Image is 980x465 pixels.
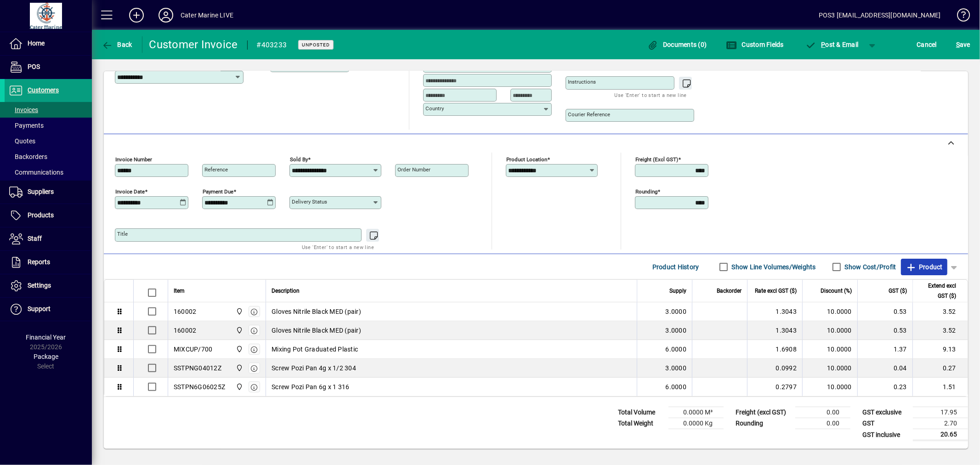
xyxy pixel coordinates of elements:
[956,37,970,52] span: ave
[272,345,358,354] span: Mixing Pot Graduated Plastic
[272,363,356,373] span: Screw Pozi Pan 4g x 1/2 304
[857,321,912,340] td: 0.53
[233,344,244,354] span: Cater Marine
[717,286,742,296] span: Backorder
[635,156,678,163] mat-label: Freight (excl GST)
[857,378,912,396] td: 0.23
[9,153,47,160] span: Backorders
[5,204,92,227] a: Products
[669,286,686,296] span: Supply
[730,262,816,272] label: Show Line Volumes/Weights
[753,345,797,354] div: 1.6908
[5,298,92,321] a: Support
[151,7,181,23] button: Profile
[174,326,197,335] div: 160002
[802,359,857,378] td: 10.0000
[666,307,687,316] span: 3.0000
[233,363,244,373] span: Cater Marine
[302,242,374,252] mat-hint: Use 'Enter' to start a new line
[668,407,724,418] td: 0.0000 M³
[28,282,51,289] span: Settings
[857,359,912,378] td: 0.04
[272,382,349,391] span: Screw Pozi Pan 6g x 1 316
[652,260,699,274] span: Product History
[753,307,797,316] div: 1.3043
[755,286,797,296] span: Rate excl GST ($)
[843,262,896,272] label: Show Cost/Profit
[28,40,45,47] span: Home
[9,106,38,113] span: Invoices
[174,345,213,354] div: MIXCUP/700
[753,382,797,391] div: 0.2797
[645,36,709,53] button: Documents (0)
[5,118,92,133] a: Payments
[912,359,968,378] td: 0.27
[272,307,361,316] span: Gloves Nitrile Black MED (pair)
[795,407,850,418] td: 0.00
[668,418,724,429] td: 0.0000 Kg
[731,418,795,429] td: Rounding
[857,340,912,359] td: 1.37
[233,325,244,335] span: Cater Marine
[950,2,969,32] a: Knowledge Base
[912,321,968,340] td: 3.52
[912,340,968,359] td: 9.13
[181,8,233,23] div: Cater Marine LIVE
[802,302,857,321] td: 10.0000
[906,260,943,274] span: Product
[149,37,238,52] div: Customer Invoice
[568,79,596,85] mat-label: Instructions
[5,102,92,118] a: Invoices
[858,429,913,441] td: GST inclusive
[901,259,947,275] button: Product
[28,211,54,219] span: Products
[28,63,40,70] span: POS
[635,188,657,195] mat-label: Rounding
[666,345,687,354] span: 6.0000
[666,382,687,391] span: 6.0000
[795,418,850,429] td: 0.00
[889,286,907,296] span: GST ($)
[666,326,687,335] span: 3.0000
[174,286,185,296] span: Item
[9,169,63,176] span: Communications
[115,156,152,163] mat-label: Invoice number
[5,251,92,274] a: Reports
[913,407,968,418] td: 17.95
[802,378,857,396] td: 10.0000
[26,334,66,341] span: Financial Year
[821,41,826,48] span: P
[5,274,92,297] a: Settings
[5,149,92,164] a: Backorders
[753,363,797,373] div: 0.0992
[174,307,197,316] div: 160002
[233,306,244,317] span: Cater Marine
[858,407,913,418] td: GST exclusive
[5,227,92,250] a: Staff
[272,286,300,296] span: Description
[174,382,225,391] div: SSTPN6G06025Z
[9,137,35,145] span: Quotes
[666,363,687,373] span: 3.0000
[28,188,54,195] span: Suppliers
[802,340,857,359] td: 10.0000
[425,105,444,112] mat-label: Country
[92,36,142,53] app-page-header-button: Back
[918,281,956,301] span: Extend excl GST ($)
[857,302,912,321] td: 0.53
[233,382,244,392] span: Cater Marine
[117,231,128,237] mat-label: Title
[819,8,941,23] div: POS3 [EMAIL_ADDRESS][DOMAIN_NAME]
[731,407,795,418] td: Freight (excl GST)
[724,36,786,53] button: Custom Fields
[99,36,135,53] button: Back
[28,258,50,266] span: Reports
[28,305,51,312] span: Support
[204,166,228,173] mat-label: Reference
[272,326,361,335] span: Gloves Nitrile Black MED (pair)
[649,259,703,275] button: Product History
[5,56,92,79] a: POS
[290,156,308,163] mat-label: Sold by
[102,41,132,48] span: Back
[292,198,327,205] mat-label: Delivery status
